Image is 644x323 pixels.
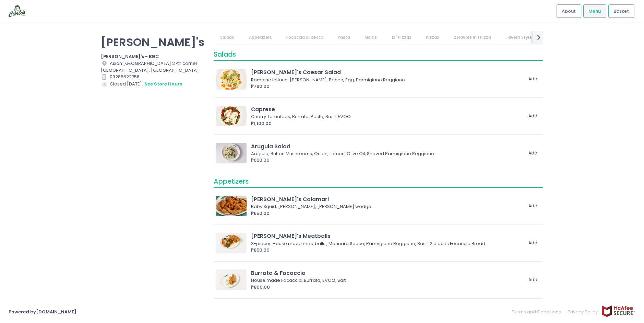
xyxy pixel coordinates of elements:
[216,233,247,253] img: Carlo's Meatballs
[214,31,241,44] a: Salads
[144,80,182,88] button: see store hours
[251,269,522,277] div: Burrata & Focaccia
[9,309,76,315] a: Powered by[DOMAIN_NAME]
[525,237,541,249] button: Add
[251,240,520,247] div: 3-pieces House made meatballs , Marinara Sauce, Parmigiano Reggiano, Basil, 2 pieces Focaccia Bread
[101,73,205,80] div: 09285522756
[564,305,601,319] a: Privacy Policy
[251,142,522,150] div: Arugula Salad
[251,203,520,210] div: Baby Squid, [PERSON_NAME], [PERSON_NAME] wedge
[525,147,541,159] button: Add
[512,305,564,319] a: Terms and Conditions
[214,50,236,59] span: Salads
[251,120,522,127] div: ₱1,100.00
[251,105,522,113] div: Caprese
[216,196,247,216] img: Carlo's Calamari
[358,31,384,44] a: Mains
[251,284,522,291] div: ₱800.00
[583,4,606,18] a: Menu
[499,31,539,44] a: Tavern Style
[601,305,635,317] img: mcafee-secure
[557,4,581,18] a: About
[525,200,541,212] button: Add
[251,232,522,240] div: [PERSON_NAME]'s Meatballs
[216,143,247,163] img: Arugula Salad
[525,274,541,286] button: Add
[251,83,522,90] div: ₱790.00
[101,35,205,49] p: [PERSON_NAME]'s
[447,31,498,44] a: 2 Flavors in 1 Pizza
[588,8,601,15] span: Menu
[216,106,247,126] img: Caprese
[419,31,446,44] a: Pizzas
[251,150,520,157] div: Arugula, Button Mushrooms, Onion, Lemon, Olive Oil, Shaved Parmigiano Reggiano
[9,5,26,17] img: logo
[101,53,159,60] b: [PERSON_NAME]'s - BGC
[385,31,418,44] a: 12" Pizzas
[251,195,522,203] div: [PERSON_NAME]'s Calamari
[251,113,520,120] div: Cherry Tomatoes, Burrata, Pesto, Basil, EVOO
[251,68,522,76] div: [PERSON_NAME]'s Caesar Salad
[251,77,520,83] div: Romaine lettuce, [PERSON_NAME], Bacon, Egg, Parmigiano Reggiano
[216,69,247,90] img: Carlo's Caesar Salad
[525,111,541,122] button: Add
[525,73,541,85] button: Add
[242,31,278,44] a: Appetizers
[251,157,522,164] div: ₱690.00
[251,247,522,254] div: ₱850.00
[214,177,249,186] span: Appetizers
[216,269,247,290] img: Burrata & Focaccia
[251,277,520,284] div: House made Focaccia, Burrata, EVOO, Salt
[613,8,629,15] span: Basket
[251,210,522,217] div: ₱650.00
[331,31,357,44] a: Pasta
[101,60,205,74] div: Asian [GEOGRAPHIC_DATA] 27th corner [GEOGRAPHIC_DATA], [GEOGRAPHIC_DATA]
[101,80,205,88] div: Closed [DATE].
[279,31,330,44] a: Focaccia di Recco
[562,8,576,15] span: About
